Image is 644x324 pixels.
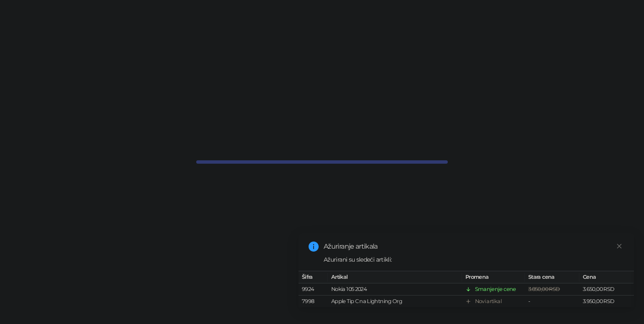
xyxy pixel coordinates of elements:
span: close [616,243,622,249]
td: 3.650,00 RSD [579,283,634,296]
th: Promena [462,271,525,283]
td: - [525,296,579,308]
td: 3.950,00 RSD [579,296,634,308]
th: Šifra [299,271,328,283]
td: Apple Tip C na Lightning Org [328,296,462,308]
td: 9924 [299,283,328,296]
td: Nokia 105 2024 [328,283,462,296]
td: 7998 [299,296,328,308]
th: Stara cena [525,271,579,283]
span: info-circle [309,242,319,252]
div: Ažurirani su sledeći artikli: [324,255,624,264]
div: Smanjenje cene [475,285,516,293]
div: Novi artikal [475,297,501,306]
th: Cena [579,271,634,283]
span: 3.850,00 RSD [528,286,560,292]
div: Ažuriranje artikala [324,242,624,252]
th: Artikal [328,271,462,283]
a: Close [615,242,624,251]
